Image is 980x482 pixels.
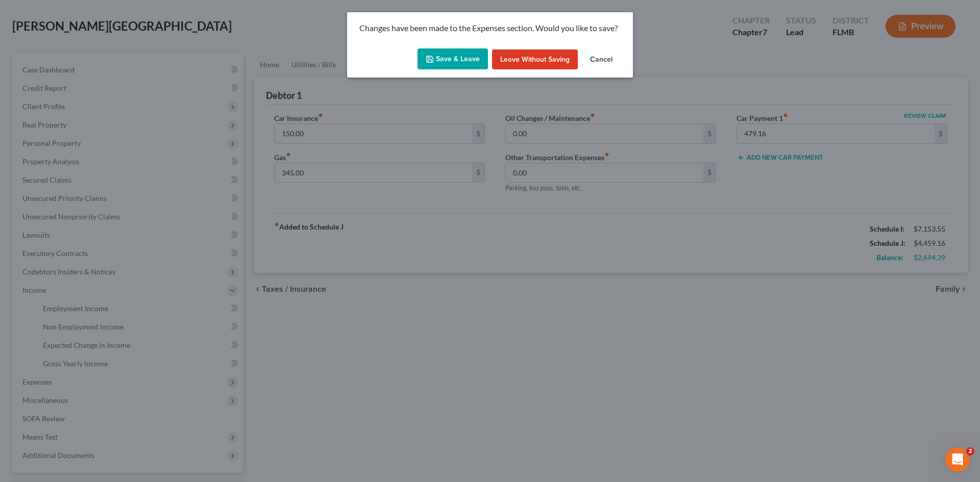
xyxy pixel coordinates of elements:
iframe: Intercom live chat [945,447,970,472]
button: Save & Leave [418,48,488,70]
span: 2 [966,447,974,455]
p: Changes have been made to the Expenses section. Would you like to save? [359,22,621,34]
button: Cancel [582,49,621,70]
button: Leave without Saving [492,49,578,70]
